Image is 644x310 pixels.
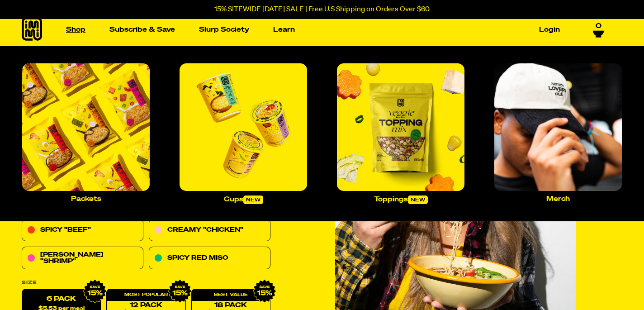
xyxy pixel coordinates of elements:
[195,23,253,37] a: Slurp Society
[62,13,563,46] nav: Main navigation
[62,23,89,37] a: Shop
[214,5,430,14] p: 15% SITEWIDE [DATE] SALE | Free U.S Shipping on Orders Over $60
[333,60,468,208] a: Toppingsnew
[106,23,179,37] a: Subscribe & Save
[19,60,153,206] a: Packets
[408,196,428,204] span: new
[180,63,307,191] img: Cups_large.jpg
[337,63,464,191] img: Toppings_large.jpg
[491,60,625,206] a: Merch
[22,63,150,191] img: Packets_large.jpg
[494,63,622,191] img: Merch_large.jpg
[71,196,101,202] p: Packets
[22,281,270,286] label: Size
[22,247,143,270] a: [PERSON_NAME] "Shrimp"
[149,219,270,242] a: Creamy "Chicken"
[535,23,563,37] a: Login
[83,280,107,303] img: IMG_9632.png
[22,219,143,242] a: Spicy "Beef"
[149,247,270,270] a: Spicy Red Miso
[243,196,263,204] span: new
[593,22,604,38] a: 0
[168,280,191,303] img: IMG_9632.png
[176,60,311,208] a: Cupsnew
[224,196,263,204] p: Cups
[546,196,570,202] p: Merch
[270,23,298,37] a: Learn
[596,22,601,30] span: 0
[374,196,428,204] p: Toppings
[253,280,276,303] img: IMG_9632.png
